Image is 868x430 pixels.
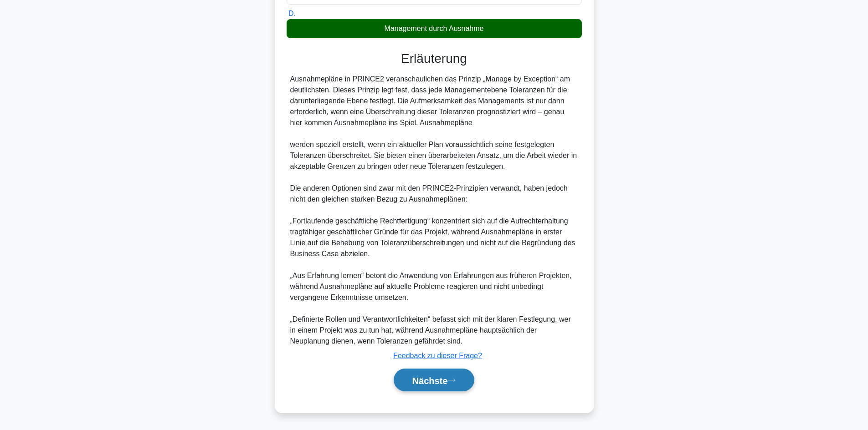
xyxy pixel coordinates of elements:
font: Die anderen Optionen sind zwar mit den PRINCE2-Prinzipien verwandt, haben jedoch nicht den gleich... [290,184,568,203]
font: D. [288,10,296,17]
font: Nächste [412,375,448,385]
a: Feedback zu dieser Frage? [393,352,482,359]
font: Management durch Ausnahme [385,25,484,32]
font: Erläuterung [401,51,467,66]
font: werden speziell erstellt, wenn ein aktueller Plan voraussichtlich seine festgelegten Toleranzen ü... [290,141,577,170]
font: „Fortlaufende geschäftliche Rechtfertigung“ konzentriert sich auf die Aufrechterhaltung tragfähig... [290,217,575,258]
font: „Definierte Rollen und Verantwortlichkeiten“ befasst sich mit der klaren Festlegung, wer in einem... [290,315,571,345]
button: Nächste [394,369,475,392]
font: „Aus Erfahrung lernen“ betont die Anwendung von Erfahrungen aus früheren Projekten, während Ausna... [290,272,572,301]
font: Ausnahmepläne in PRINCE2 veranschaulichen das Prinzip „Manage by Exception“ am deutlichsten. Dies... [290,75,570,126]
